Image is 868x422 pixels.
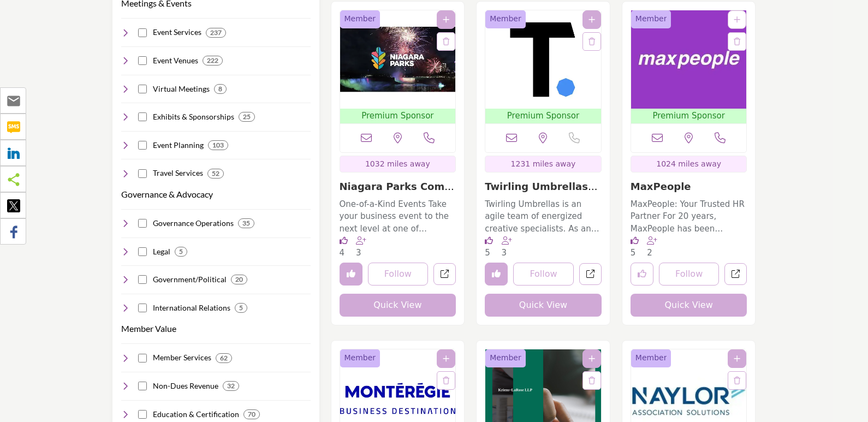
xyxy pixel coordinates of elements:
[656,159,721,168] span: 1024 miles away
[239,112,255,122] div: 25 Results For Exhibits & Sponsorships
[214,84,227,94] div: 8 Results For Virtual Meetings
[631,198,747,235] p: MaxPeople: Your Trusted HR Partner For 20 years, MaxPeople has been empowering associations and n...
[443,15,449,24] a: Add To List
[235,276,243,283] b: 20
[153,168,203,179] h4: Travel Services: Travel planning and management services
[502,248,507,258] span: 3
[138,28,147,37] input: Select Event Services checkbox
[487,110,599,122] span: Premium Sponsor
[490,352,521,364] span: Member
[356,248,361,258] span: 3
[206,28,226,38] div: 237 Results For Event Services
[631,195,747,235] a: MaxPeople: Your Trusted HR Partner For 20 years, MaxPeople has been empowering associations and n...
[342,110,454,122] span: Premium Sponsor
[212,141,224,149] b: 103
[179,248,183,255] b: 5
[153,246,170,257] h4: Legal: Legal services and support
[485,195,602,235] a: Twirling Umbrellas is an agile team of energized creative specialists. As an independent agency, ...
[344,13,376,25] span: Member
[734,15,740,24] a: Add To List
[235,303,247,313] div: 5 Results For International Relations
[138,141,147,150] input: Select Event Planning checkbox
[239,304,243,312] b: 5
[203,56,223,66] div: 222 Results For Event Venues
[207,57,218,64] b: 222
[340,248,345,258] span: 4
[227,382,235,390] b: 32
[734,354,740,363] a: Add To List
[635,13,667,25] span: Member
[216,353,232,363] div: 62 Results For Member Services
[340,10,456,123] a: Open Listing in new tab
[138,85,147,93] input: Select Virtual Meetings checkbox
[138,112,147,121] input: Select Exhibits & Sponsorships checkbox
[121,322,176,335] button: Member Value
[647,248,652,258] span: 2
[153,352,211,363] h4: Member Services: Member-focused services and support
[485,294,602,317] button: Quick View
[631,236,639,245] i: Likes
[647,235,659,259] div: Followers
[210,29,222,37] b: 237
[631,10,747,109] img: MaxPeople
[243,113,251,121] b: 25
[340,236,348,245] i: Likes
[485,263,508,286] button: Unlike company
[153,55,198,66] h4: Event Venues: Venues for hosting events
[631,248,636,258] span: 5
[588,354,595,363] a: Add To List
[121,188,213,201] button: Governance & Advocacy
[138,354,147,362] input: Select Member Services checkbox
[340,263,362,286] button: Unlike company
[340,198,456,235] p: One-of-a-Kind Events Take your business event to the next level at one of [GEOGRAPHIC_DATA]’ uniq...
[218,85,222,93] b: 8
[340,294,456,317] button: Quick View
[138,382,147,390] input: Select Non-Dues Revenue checkbox
[631,263,653,286] button: Like listing
[365,159,430,168] span: 1032 miles away
[633,110,745,122] span: Premium Sponsor
[138,247,147,256] input: Select Legal checkbox
[153,274,227,285] h4: Government/Political: Services related to government and political affairs
[485,181,602,193] h3: Twirling Umbrellas Ltd.
[207,169,224,179] div: 52 Results For Travel Services
[231,275,247,284] div: 20 Results For Government/Political
[631,181,747,193] h3: MaxPeople
[248,411,255,418] b: 70
[511,159,576,168] span: 1231 miles away
[485,248,490,258] span: 5
[443,354,449,363] a: Add To List
[138,56,147,65] input: Select Event Venues checkbox
[485,10,601,109] img: Twirling Umbrellas Ltd.
[579,263,602,286] a: Open twirling-umbrellas-ltd in new tab
[175,247,187,257] div: 5 Results For Legal
[138,275,147,284] input: Select Government/Political checkbox
[138,219,147,228] input: Select Governance Operations checkbox
[631,181,691,192] a: MaxPeople
[631,10,747,123] a: Open Listing in new tab
[220,354,228,362] b: 62
[153,409,239,420] h4: Education & Certification: Education and certification services
[153,381,218,391] h4: Non-Dues Revenue: Services for generating non-dues revenue
[153,27,201,38] h4: Event Services: Comprehensive event management services
[208,140,228,150] div: 103 Results For Event Planning
[340,10,456,109] img: Niagara Parks Commission
[238,218,254,228] div: 35 Results For Governance Operations
[243,409,260,419] div: 70 Results For Education & Certification
[635,352,667,364] span: Member
[340,181,455,204] a: Niagara Parks Commis...
[368,263,429,286] button: Follow
[138,304,147,312] input: Select International Relations checkbox
[485,236,493,245] i: Likes
[138,169,147,178] input: Select Travel Services checkbox
[485,10,601,123] a: Open Listing in new tab
[223,381,239,391] div: 32 Results For Non-Dues Revenue
[340,195,456,235] a: One-of-a-Kind Events Take your business event to the next level at one of [GEOGRAPHIC_DATA]’ uniq...
[153,111,234,122] h4: Exhibits & Sponsorships: Exhibition and sponsorship services
[153,302,230,313] h4: International Relations: Services for managing international relations
[212,170,219,177] b: 52
[153,218,234,229] h4: Governance Operations: Services for effective governance operations
[242,219,250,227] b: 35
